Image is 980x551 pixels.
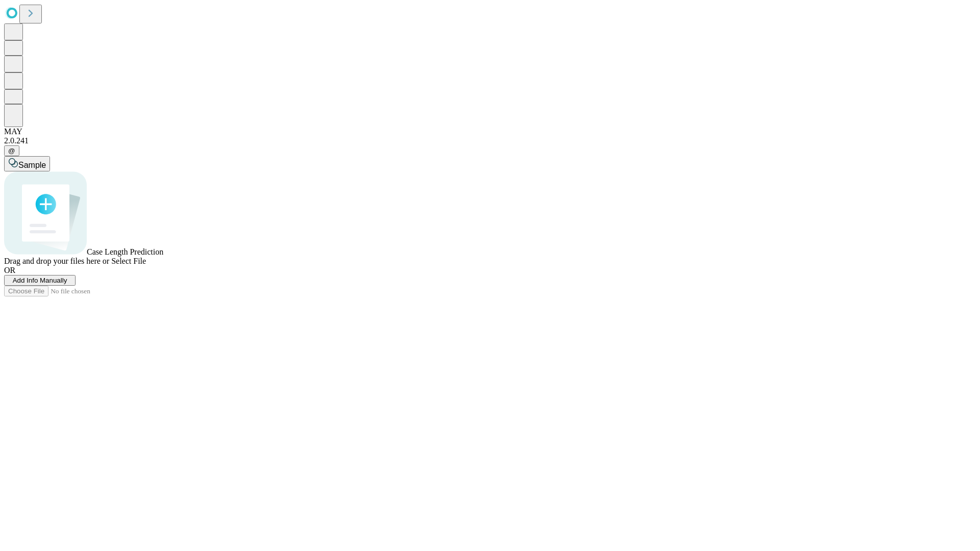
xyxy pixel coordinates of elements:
div: 2.0.241 [4,136,976,145]
button: Add Info Manually [4,275,76,286]
div: MAY [4,127,976,136]
button: Sample [4,156,50,171]
button: @ [4,145,19,156]
span: OR [4,266,15,274]
span: Add Info Manually [13,277,67,284]
span: Sample [18,161,46,169]
span: Drag and drop your files here or [4,257,109,265]
span: Select File [111,257,146,265]
span: @ [8,147,15,155]
span: Case Length Prediction [87,247,163,256]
